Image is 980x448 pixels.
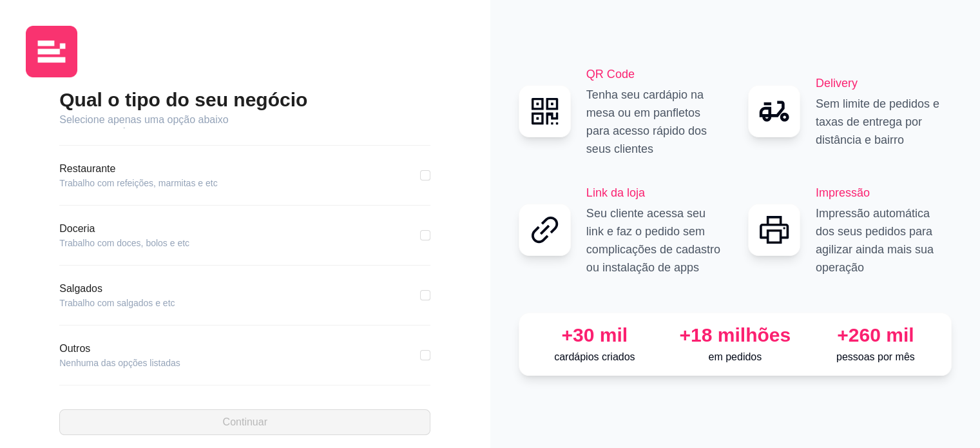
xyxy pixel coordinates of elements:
[530,324,660,347] div: +30 mil
[59,177,217,190] article: Trabalho com refeições, marmitas e etc
[59,88,430,112] h2: Qual o tipo do seu negócio
[586,86,722,158] p: Tenha seu cardápio na mesa ou em panfletos para acesso rápido dos seus clientes
[586,204,722,277] p: Seu cliente acessa seu link e faz o pedido sem complicações de cadastro ou instalação de apps
[59,161,217,177] article: Restaurante
[59,112,430,128] article: Selecione apenas uma opção abaixo
[586,65,722,83] h2: QR Code
[816,204,952,277] p: Impressão automática dos seus pedidos para agilizar ainda mais sua operação
[670,324,800,347] div: +18 milhões
[811,324,941,347] div: +260 mil
[59,221,189,237] article: Doceria
[59,297,175,309] article: Trabalho com salgados e etc
[586,184,722,202] h2: Link da loja
[811,349,941,365] p: pessoas por mês
[59,341,180,356] article: Outros
[26,26,77,77] img: logo
[59,281,175,297] article: Salgados
[530,349,660,365] p: cardápios criados
[670,349,800,365] p: em pedidos
[816,95,952,149] p: Sem limite de pedidos e taxas de entrega por distância e bairro
[59,356,180,369] article: Nenhuma das opções listadas
[59,237,189,249] article: Trabalho com doces, bolos e etc
[59,409,430,435] button: Continuar
[816,74,952,92] h2: Delivery
[816,184,952,202] h2: Impressão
